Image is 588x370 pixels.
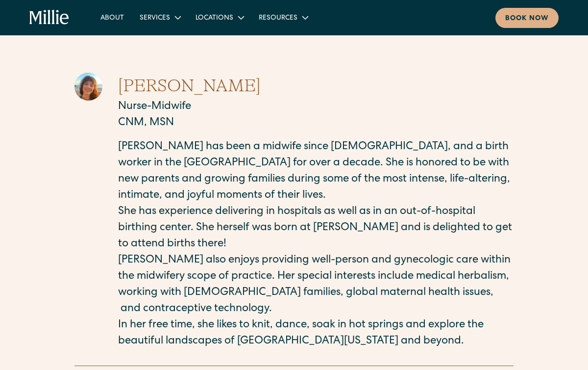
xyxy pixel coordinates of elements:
p: [PERSON_NAME] also enjoys providing well-person and gynecologic care within the midwifery scope o... [118,253,514,317]
p: In her free time, she likes to knit, dance, soak in hot springs and explore the beautiful landsca... [118,317,514,350]
p: She has experience delivering in hospitals as well as in an out-of-hospital birthing center. She ... [118,204,514,253]
a: home [29,10,69,26]
div: Locations [196,13,233,24]
div: Services [140,13,170,24]
div: Book now [505,14,549,24]
div: Services [132,9,188,26]
div: Resources [251,9,315,26]
a: Book now [495,8,559,28]
p: [PERSON_NAME] has been a midwife since [DEMOGRAPHIC_DATA], and a birth worker in the [GEOGRAPHIC_... [118,139,514,204]
div: Resources [259,13,297,24]
p: Nurse-Midwife [118,99,514,115]
p: CNM, MSN [118,115,514,132]
h2: [PERSON_NAME] [118,73,514,99]
a: About [93,9,132,26]
div: Locations [188,9,251,26]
